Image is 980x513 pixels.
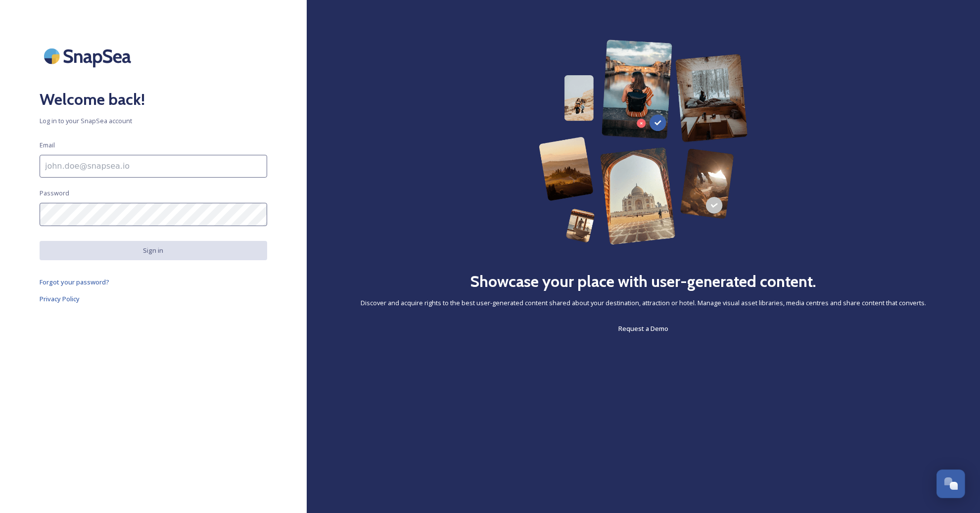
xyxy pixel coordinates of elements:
span: Email [40,140,55,150]
input: john.doe@snapsea.io [40,155,267,178]
span: Log in to your SnapSea account [40,116,267,126]
span: Request a Demo [618,324,668,333]
img: SnapSea Logo [40,40,139,73]
span: Privacy Policy [40,294,80,303]
a: Privacy Policy [40,293,267,305]
img: 63b42ca75bacad526042e722_Group%20154-p-800.png [539,40,748,245]
h2: Welcome back! [40,88,267,111]
span: Forgot your password? [40,278,109,286]
h2: Showcase your place with user-generated content. [470,270,817,293]
button: Open Chat [936,469,965,498]
span: Discover and acquire rights to the best user-generated content shared about your destination, att... [361,298,926,308]
button: Sign in [40,241,267,260]
span: Password [40,188,69,198]
a: Forgot your password? [40,276,267,288]
a: Request a Demo [618,323,668,334]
